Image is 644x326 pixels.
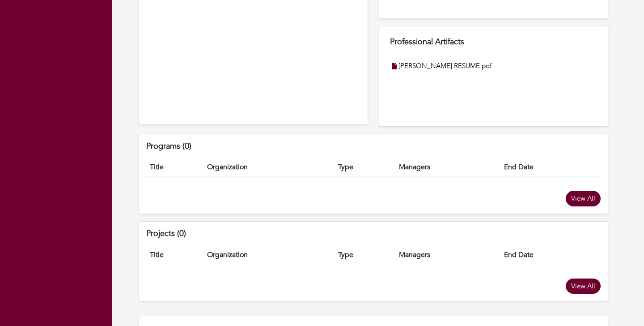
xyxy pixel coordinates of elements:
a: [PERSON_NAME] RESUME pdf [398,61,491,71]
a: View All [566,279,601,294]
th: End Date [500,246,601,264]
h4: Projects (0) [146,229,601,239]
h4: Programs (0) [146,142,601,151]
a: View All [566,191,601,206]
h5: Professional Artifacts [390,37,597,47]
th: Organization [203,158,334,176]
th: End Date [500,158,601,176]
th: Type [335,246,396,264]
th: Organization [203,246,334,264]
th: Managers [395,246,500,264]
th: Title [146,158,203,176]
th: Title [146,246,203,264]
th: Managers [395,158,500,176]
th: Type [335,158,396,176]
